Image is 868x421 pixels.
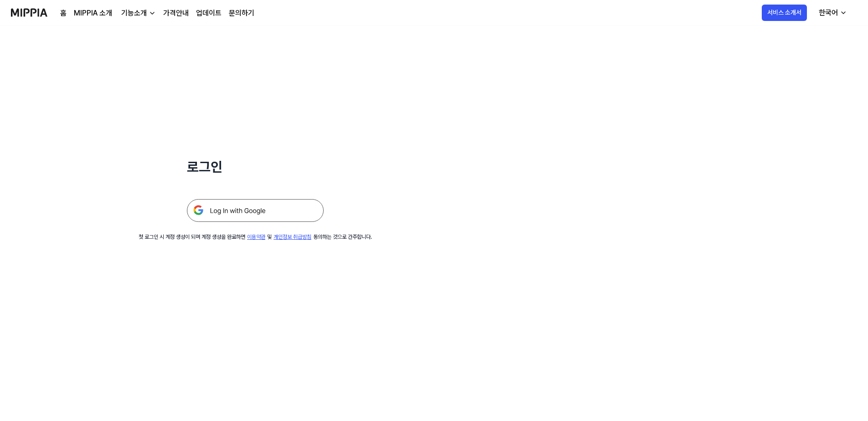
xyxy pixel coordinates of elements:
img: down [149,10,156,17]
button: 한국어 [811,4,852,22]
div: 기능소개 [119,8,149,19]
a: 개인정보 취급방침 [274,234,311,240]
a: 업데이트 [196,8,222,19]
div: 한국어 [817,7,840,18]
a: 홈 [60,8,67,19]
a: 문의하기 [229,8,254,19]
img: 구글 로그인 버튼 [187,199,324,222]
button: 기능소개 [119,8,156,19]
h1: 로그인 [187,157,324,177]
div: 첫 로그인 시 계정 생성이 되며 계정 생성을 완료하면 및 동의하는 것으로 간주합니다. [139,233,372,241]
a: 이용약관 [247,234,265,240]
a: 가격안내 [163,8,189,19]
button: 서비스 소개서 [762,5,807,21]
a: MIPPIA 소개 [74,8,112,19]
